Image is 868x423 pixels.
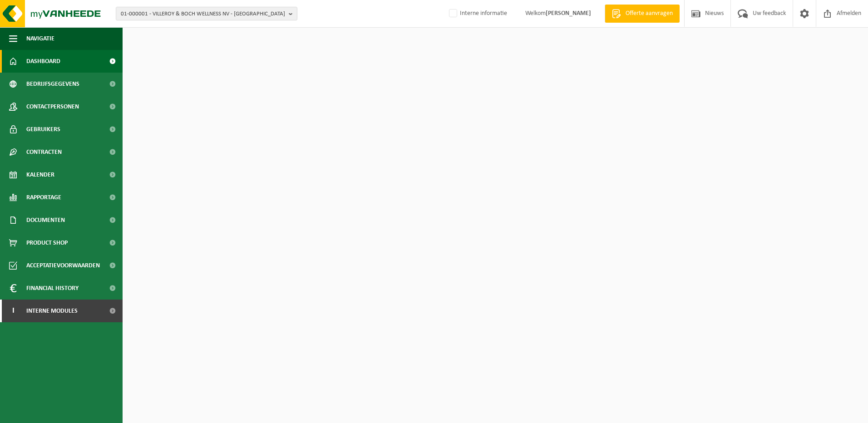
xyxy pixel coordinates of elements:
[26,209,65,231] span: Documenten
[26,300,78,322] span: Interne modules
[26,277,79,300] span: Financial History
[9,300,17,322] span: I
[623,9,675,18] span: Offerte aanvragen
[605,5,680,23] a: Offerte aanvragen
[26,118,60,141] span: Gebruikers
[546,10,591,17] strong: [PERSON_NAME]
[26,231,68,254] span: Product Shop
[26,141,62,163] span: Contracten
[447,7,507,20] label: Interne informatie
[116,7,297,20] button: 01-000001 - VILLEROY & BOCH WELLNESS NV - [GEOGRAPHIC_DATA]
[26,163,54,186] span: Kalender
[26,95,79,118] span: Contactpersonen
[26,254,100,277] span: Acceptatievoorwaarden
[26,73,79,95] span: Bedrijfsgegevens
[26,186,61,209] span: Rapportage
[26,50,60,73] span: Dashboard
[121,7,285,21] span: 01-000001 - VILLEROY & BOCH WELLNESS NV - [GEOGRAPHIC_DATA]
[26,27,54,50] span: Navigatie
